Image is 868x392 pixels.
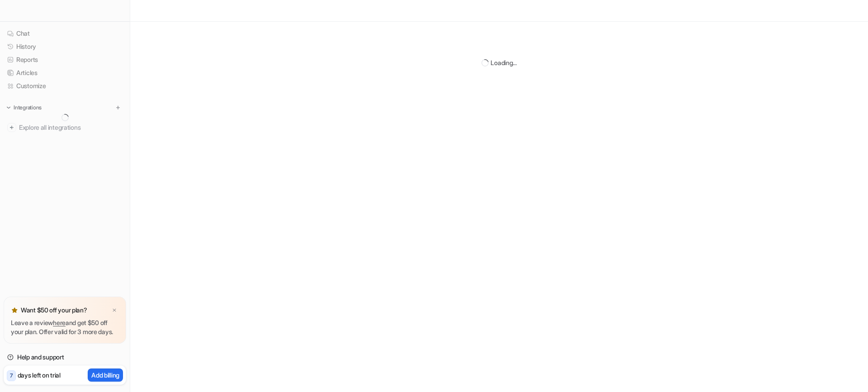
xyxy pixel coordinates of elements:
a: History [4,40,126,53]
img: menu_add.svg [115,104,121,111]
img: x [112,307,117,313]
a: Chat [4,27,126,40]
a: here [53,319,66,326]
a: Customize [4,80,126,92]
p: Add billing [91,370,119,380]
a: Explore all integrations [4,121,126,134]
button: Integrations [4,103,44,112]
span: Explore all integrations [19,120,123,135]
img: explore all integrations [7,123,16,132]
a: Articles [4,66,126,79]
p: days left on trial [18,370,61,380]
button: Add billing [88,368,123,382]
img: expand menu [5,104,12,111]
img: star [11,307,18,314]
a: Help and support [4,351,126,364]
p: Integrations [14,104,42,111]
p: 7 [10,372,13,380]
p: Leave a review and get $50 off your plan. Offer valid for 3 more days. [11,318,119,336]
div: Loading... [491,58,516,67]
p: Want $50 off your plan? [21,306,87,315]
a: Reports [4,53,126,66]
